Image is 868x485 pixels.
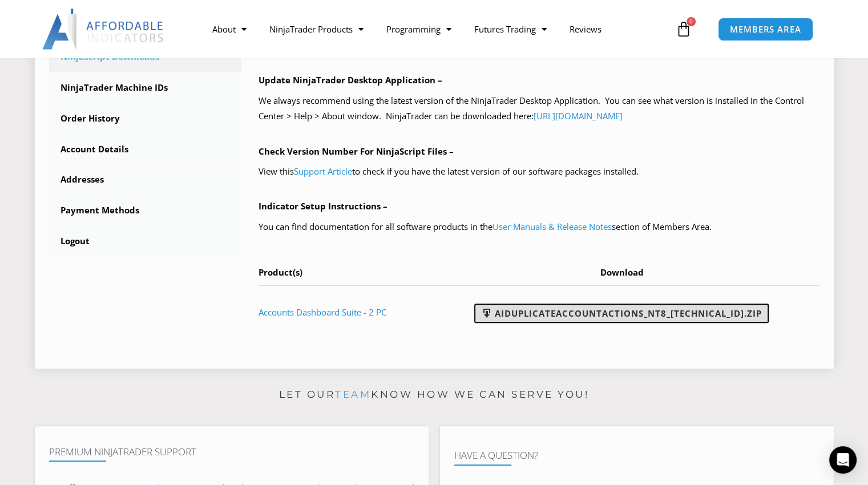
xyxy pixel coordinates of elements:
[259,93,819,125] p: We always recommend using the latest version of the NinjaTrader Desktop Application. You can see ...
[42,9,165,50] img: LogoAI | Affordable Indicators – NinjaTrader
[375,16,463,42] a: Programming
[49,227,242,256] a: Logout
[259,200,387,212] b: Indicator Setup Instructions –
[49,165,242,195] a: Addresses
[259,306,386,318] a: Accounts Dashboard Suite - 2 PC
[829,446,857,474] div: Open Intercom Messenger
[335,389,371,400] a: team
[600,266,644,278] span: Download
[258,16,375,42] a: NinjaTrader Products
[201,16,673,42] nav: Menu
[259,74,442,86] b: Update NinjaTrader Desktop Application –
[463,16,558,42] a: Futures Trading
[49,104,242,134] a: Order History
[259,164,819,180] p: View this to check if you have the latest version of our software packages installed.
[259,145,454,157] b: Check Version Number For NinjaScript Files –
[454,450,819,461] h4: Have A Question?
[534,110,623,122] a: [URL][DOMAIN_NAME]
[492,221,612,232] a: User Manuals & Release Notes
[49,196,242,225] a: Payment Methods
[558,16,613,42] a: Reviews
[259,266,302,278] span: Product(s)
[49,73,242,103] a: NinjaTrader Machine IDs
[687,17,696,26] span: 0
[201,16,258,42] a: About
[730,25,801,34] span: MEMBERS AREA
[294,165,352,177] a: Support Article
[49,446,414,458] h4: Premium NinjaTrader Support
[474,304,769,323] a: AIDuplicateAccountActions_NT8_[TECHNICAL_ID].zip
[659,13,709,46] a: 0
[718,18,813,41] a: MEMBERS AREA
[259,219,819,235] p: You can find documentation for all software products in the section of Members Area.
[35,386,834,404] p: Let our know how we can serve you!
[49,135,242,164] a: Account Details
